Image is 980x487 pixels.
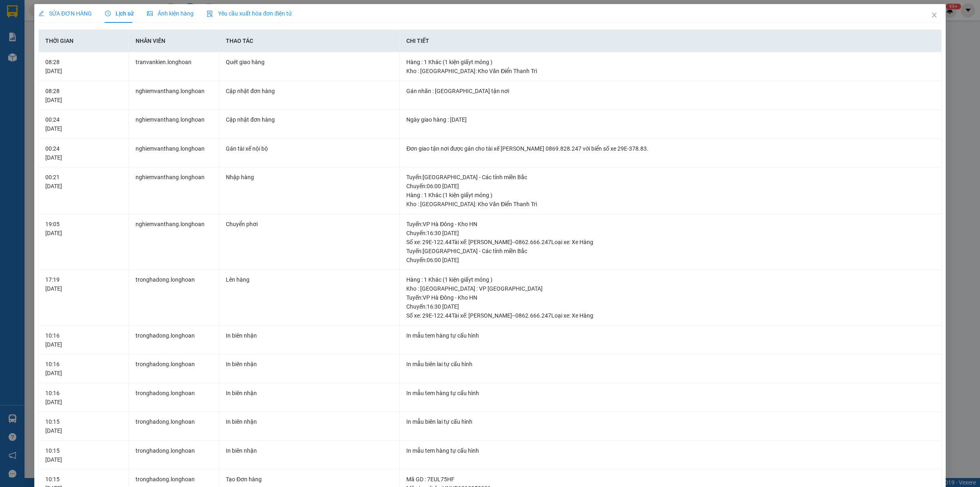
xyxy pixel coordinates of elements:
div: Tuyến : VP Hà Đông - Kho HN Chuyến: 16:30 [DATE] Số xe: 29E-122.44 Tài xế: [PERSON_NAME]--0862.66... [406,220,935,247]
span: picture [147,11,153,16]
div: 10:15 [DATE] [45,417,122,435]
div: Kho : [GEOGRAPHIC_DATA]: Kho Văn Điển Thanh Trì [406,200,935,209]
div: Tuyến : [GEOGRAPHIC_DATA] - Các tỉnh miền Bắc Chuyến: 06:00 [DATE] [406,173,935,191]
span: Lịch sử [105,10,134,17]
div: Chuyển phơi [226,220,393,229]
div: Cập nhật đơn hàng [226,115,393,124]
td: nghiemvanthang.longhoan [129,110,219,139]
div: In mẫu biên lai tự cấu hình [406,417,935,426]
div: In mẫu tem hàng tự cấu hình [406,331,935,340]
div: Đơn giao tận nơi được gán cho tài xế [PERSON_NAME] 0869.828.247 với biển số xe 29E-378.83. [406,144,935,153]
div: 10:16 [DATE] [45,331,122,349]
div: Hàng : 1 Khác (1 kiện giấyt mỏng ) [406,191,935,200]
th: Nhân viên [129,30,219,52]
span: Ảnh kiện hàng [147,10,194,17]
span: clock-circle [105,11,111,16]
div: Hàng : 1 Khác (1 kiện giấyt mỏng ) [406,58,935,67]
td: nghiemvanthang.longhoan [129,214,219,270]
td: tronghadong.longhoan [129,441,219,470]
td: nghiemvanthang.longhoan [129,139,219,168]
div: 00:24 [DATE] [45,144,122,162]
div: Mã GD : 7EUL75HF [406,475,935,484]
td: tronghadong.longhoan [129,412,219,441]
div: 00:21 [DATE] [45,173,122,191]
span: edit [38,11,44,16]
div: In mẫu tem hàng tự cấu hình [406,389,935,398]
div: Cập nhật đơn hàng [226,87,393,96]
th: Thời gian [39,30,129,52]
div: 00:24 [DATE] [45,115,122,133]
td: tronghadong.longhoan [129,326,219,355]
div: 10:16 [DATE] [45,389,122,407]
div: In biên nhận [226,446,393,455]
td: nghiemvanthang.longhoan [129,167,219,214]
div: 10:16 [DATE] [45,360,122,378]
div: 19:05 [DATE] [45,220,122,238]
button: Close [923,4,946,27]
div: Kho : [GEOGRAPHIC_DATA]: Kho Văn Điển Thanh Trì [406,67,935,76]
div: 10:15 [DATE] [45,446,122,464]
div: In mẫu biên lai tự cấu hình [406,360,935,369]
th: Chi tiết [400,30,942,52]
div: 08:28 [DATE] [45,87,122,105]
div: Ngày giao hàng : [DATE] [406,115,935,124]
span: Yêu cầu xuất hóa đơn điện tử [207,10,292,17]
div: 08:28 [DATE] [45,58,122,76]
div: Tạo Đơn hàng [226,475,393,484]
span: close [931,12,938,18]
div: Gán tài xế nội bộ [226,144,393,153]
td: tranvankien.longhoan [129,52,219,81]
div: In biên nhận [226,331,393,340]
img: icon [207,11,213,17]
div: Kho : [GEOGRAPHIC_DATA] : VP [GEOGRAPHIC_DATA] [406,284,935,293]
div: Tuyến : [GEOGRAPHIC_DATA] - Các tỉnh miền Bắc Chuyến: 06:00 [DATE] [406,247,935,265]
div: 17:19 [DATE] [45,275,122,293]
div: Gán nhãn : [GEOGRAPHIC_DATA] tận nơi [406,87,935,96]
div: Tuyến : VP Hà Đông - Kho HN Chuyến: 16:30 [DATE] Số xe: 29E-122.44 Tài xế: [PERSON_NAME]--0862.66... [406,293,935,320]
td: tronghadong.longhoan [129,383,219,412]
td: tronghadong.longhoan [129,354,219,383]
div: Lên hàng [226,275,393,284]
div: In biên nhận [226,389,393,398]
th: Thao tác [219,30,400,52]
div: Nhập hàng [226,173,393,182]
div: In biên nhận [226,360,393,369]
div: Quét giao hàng [226,58,393,67]
div: In biên nhận [226,417,393,426]
td: nghiemvanthang.longhoan [129,81,219,110]
span: SỬA ĐƠN HÀNG [38,10,92,17]
div: In mẫu tem hàng tự cấu hình [406,446,935,455]
td: tronghadong.longhoan [129,270,219,326]
div: Hàng : 1 Khác (1 kiện giấyt mỏng ) [406,275,935,284]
